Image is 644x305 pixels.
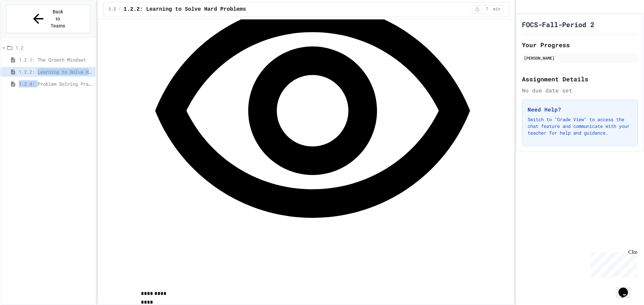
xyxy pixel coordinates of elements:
[616,278,637,298] iframe: chat widget
[588,249,637,278] iframe: chat widget
[15,44,93,51] span: 1.2
[482,7,492,12] span: 7
[19,80,93,87] span: 1.2.4: Problem Solving Practice
[522,74,638,84] h2: Assignment Details
[109,7,116,12] span: 1.2
[522,20,594,29] h1: FOCS-Fall-Period 2
[3,3,46,43] div: Chat with us now!Close
[118,7,121,12] span: /
[6,5,90,33] button: Back to Teams
[528,116,632,136] p: Switch to "Grade View" to access the chat feature and communicate with your teacher for help and ...
[493,7,500,12] span: min
[522,40,638,50] h2: Your Progress
[50,8,66,29] span: Back to Teams
[19,56,93,63] span: 1.2.1: The Growth Mindset
[528,105,632,113] h3: Need Help?
[19,68,93,75] span: 1.2.2: Learning to Solve Hard Problems
[524,55,636,61] div: [PERSON_NAME]
[522,86,638,94] div: No due date set
[124,5,246,13] span: 1.2.2: Learning to Solve Hard Problems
